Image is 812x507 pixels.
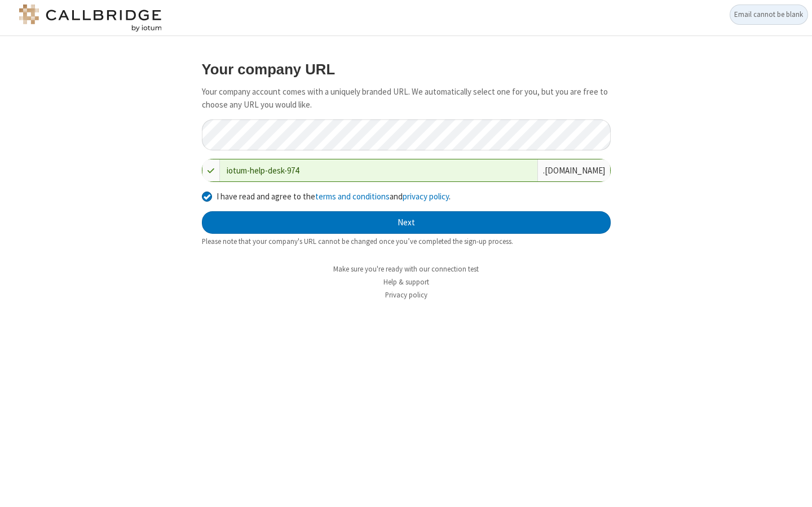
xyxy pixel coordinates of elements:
[383,277,429,287] a: Help & support
[202,86,611,111] p: Your company account comes with a uniquely branded URL. We automatically select one for you, but ...
[202,236,611,247] div: Please note that your company's URL cannot be changed once you’ve completed the sign-up process.
[17,5,164,32] img: logo@2x.png
[403,191,449,202] a: privacy policy
[385,290,427,300] a: Privacy policy
[730,5,808,25] div: Email cannot be blank
[202,211,611,234] button: Next
[537,159,610,181] div: . [DOMAIN_NAME]
[333,264,479,274] a: Make sure you're ready with our connection test
[217,190,611,203] label: I have read and agree to the and .
[202,61,611,77] h3: Your company URL
[220,159,537,181] input: Company URL
[315,191,390,202] a: terms and conditions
